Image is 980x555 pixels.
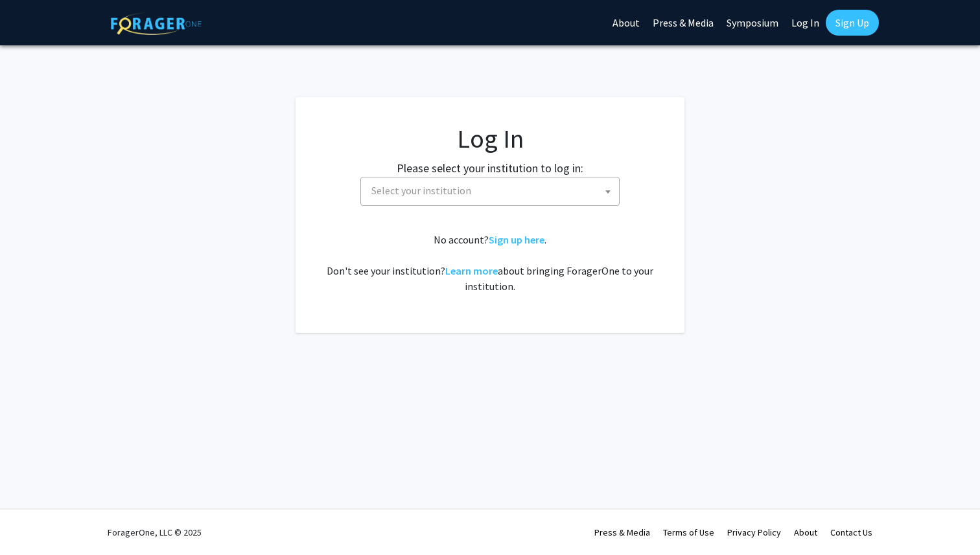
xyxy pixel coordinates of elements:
[594,527,650,538] a: Press & Media
[360,177,620,206] span: Select your institution
[794,527,817,538] a: About
[489,233,544,246] a: Sign up here
[371,184,471,197] span: Select your institution
[108,510,202,555] div: ForagerOne, LLC © 2025
[397,159,583,177] label: Please select your institution to log in:
[830,527,872,538] a: Contact Us
[445,264,498,277] a: Learn more about bringing ForagerOne to your institution
[366,177,619,204] span: Select your institution
[826,10,879,36] a: Sign Up
[663,527,714,538] a: Terms of Use
[111,12,202,35] img: ForagerOne Logo
[321,123,659,154] h1: Log In
[727,527,781,538] a: Privacy Policy
[321,232,659,294] div: No account? . Don't see your institution? about bringing ForagerOne to your institution.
